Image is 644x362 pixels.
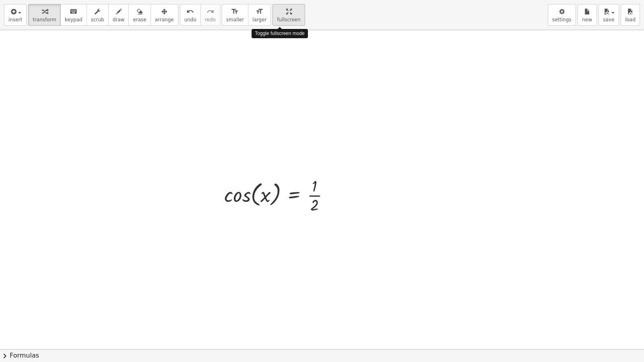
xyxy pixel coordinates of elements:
[231,7,239,16] i: format_size
[621,4,640,26] button: load
[277,17,300,23] span: fullscreen
[184,17,196,23] span: undo
[8,17,22,23] span: insert
[91,17,104,23] span: scrub
[200,4,220,26] button: redoredo
[60,4,87,26] button: keyboardkeypad
[552,17,572,23] span: settings
[625,17,636,23] span: load
[151,4,178,26] button: arrange
[256,7,263,16] i: format_size
[28,4,61,26] button: transform
[578,4,597,26] button: new
[226,17,244,23] span: smaller
[180,4,201,26] button: undoundo
[599,4,619,26] button: save
[87,4,109,26] button: scrub
[133,17,146,23] span: erase
[248,4,271,26] button: format_sizelarger
[252,29,308,38] div: Toggle fullscreen mode
[33,17,56,23] span: transform
[65,17,83,23] span: keypad
[582,17,592,23] span: new
[206,7,214,16] i: redo
[113,17,125,23] span: draw
[272,4,305,26] button: fullscreen
[186,7,194,16] i: undo
[128,4,151,26] button: erase
[603,17,614,23] span: save
[108,4,129,26] button: draw
[252,17,266,23] span: larger
[222,4,248,26] button: format_sizesmaller
[155,17,174,23] span: arrange
[548,4,576,26] button: settings
[205,17,216,23] span: redo
[4,4,27,26] button: insert
[70,7,77,16] i: keyboard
